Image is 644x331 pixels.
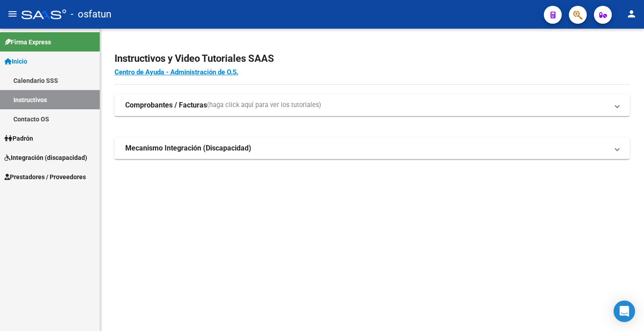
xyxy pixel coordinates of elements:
span: Padrón [4,133,33,143]
mat-icon: person [626,9,637,19]
mat-expansion-panel-header: Mecanismo Integración (Discapacidad) [114,138,630,159]
mat-icon: menu [7,9,18,19]
mat-expansion-panel-header: Comprobantes / Facturas(haga click aquí para ver los tutoriales) [114,95,630,116]
span: - osfatun [71,4,111,24]
span: Prestadores / Proveedores [4,172,86,182]
a: Centro de Ayuda - Administración de O.S. [114,68,238,76]
strong: Mecanismo Integración (Discapacidad) [125,143,251,153]
h2: Instructivos y Video Tutoriales SAAS [114,50,630,67]
strong: Comprobantes / Facturas [125,100,207,110]
span: Firma Express [4,37,51,47]
span: Integración (discapacidad) [4,153,87,163]
div: Open Intercom Messenger [614,301,635,322]
span: (haga click aquí para ver los tutoriales) [207,100,321,110]
span: Inicio [4,56,27,66]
